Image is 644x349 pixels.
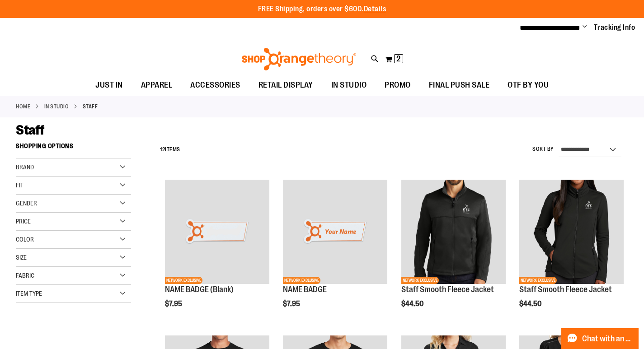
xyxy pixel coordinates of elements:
[519,180,624,285] a: Product image for Smooth Fleece JacketNETWORK EXCLUSIVE
[519,180,624,284] img: Product image for Smooth Fleece Jacket
[16,218,31,225] span: Price
[44,102,69,111] a: IN STUDIO
[16,181,24,189] span: Fit
[376,75,420,96] a: PROMO
[582,335,633,343] span: Chat with an Expert
[396,54,400,63] span: 2
[283,300,301,308] span: $7.95
[283,285,327,294] a: NAME BADGE
[16,122,45,138] span: Staff
[519,285,612,294] a: Staff Smooth Fleece Jacket
[283,277,320,284] span: NETWORK EXCLUSIVE
[95,75,123,95] span: JUST IN
[190,75,240,95] span: ACCESSORIES
[160,143,180,157] h2: Items
[16,236,34,243] span: Color
[401,180,506,285] a: Product image for Smooth Fleece JacketNETWORK EXCLUSIVE
[401,277,439,284] span: NETWORK EXCLUSIVE
[165,300,183,308] span: $7.95
[401,285,494,294] a: Staff Smooth Fleece Jacket
[561,328,639,349] button: Chat with an Expert
[16,102,30,111] a: Home
[397,175,510,331] div: product
[508,75,549,95] span: OTF BY YOU
[515,175,628,331] div: product
[429,75,490,95] span: FINAL PUSH SALE
[141,75,173,95] span: APPAREL
[385,75,411,95] span: PROMO
[165,180,269,284] img: NAME BADGE (Blank)
[240,48,357,70] img: Shop Orangetheory
[181,75,249,96] a: ACCESSORIES
[165,277,202,284] span: NETWORK EXCLUSIVE
[160,146,165,153] span: 12
[594,23,635,33] a: Tracking Info
[364,5,386,13] a: Details
[16,138,131,158] strong: Shopping Options
[16,290,42,297] span: Item Type
[583,23,587,32] button: Account menu
[498,75,558,96] a: OTF BY YOU
[160,175,274,331] div: product
[519,300,543,308] span: $44.50
[86,75,132,96] a: JUST IN
[420,75,499,96] a: FINAL PUSH SALE
[322,75,376,95] a: IN STUDIO
[278,175,392,331] div: product
[16,163,34,171] span: Brand
[259,75,313,95] span: RETAIL DISPLAY
[519,277,557,284] span: NETWORK EXCLUSIVE
[258,4,386,14] p: FREE Shipping, orders over $600.
[165,180,269,285] a: NAME BADGE (Blank)NETWORK EXCLUSIVE
[283,180,387,284] img: Product image for NAME BADGE
[249,75,322,96] a: RETAIL DISPLAY
[132,75,182,96] a: APPAREL
[16,254,27,261] span: Size
[401,180,506,284] img: Product image for Smooth Fleece Jacket
[165,285,234,294] a: NAME BADGE (Blank)
[401,300,425,308] span: $44.50
[331,75,367,95] span: IN STUDIO
[16,272,34,279] span: Fabric
[283,180,387,285] a: Product image for NAME BADGENETWORK EXCLUSIVE
[16,200,37,207] span: Gender
[532,145,554,153] label: Sort By
[83,102,98,111] strong: Staff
